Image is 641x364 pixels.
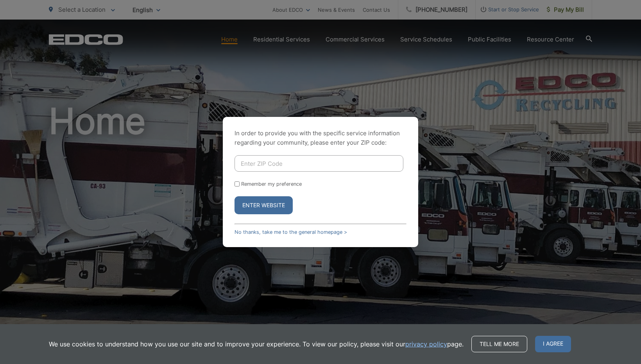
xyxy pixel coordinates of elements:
[471,336,527,352] a: Tell me more
[49,339,464,349] p: We use cookies to understand how you use our site and to improve your experience. To view our pol...
[235,229,347,235] a: No thanks, take me to the general homepage >
[405,339,447,349] a: privacy policy
[535,336,571,352] span: I agree
[235,129,406,147] p: In order to provide you with the specific service information regarding your community, please en...
[241,181,302,187] label: Remember my preference
[235,196,293,214] button: Enter Website
[235,155,403,172] input: Enter ZIP Code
